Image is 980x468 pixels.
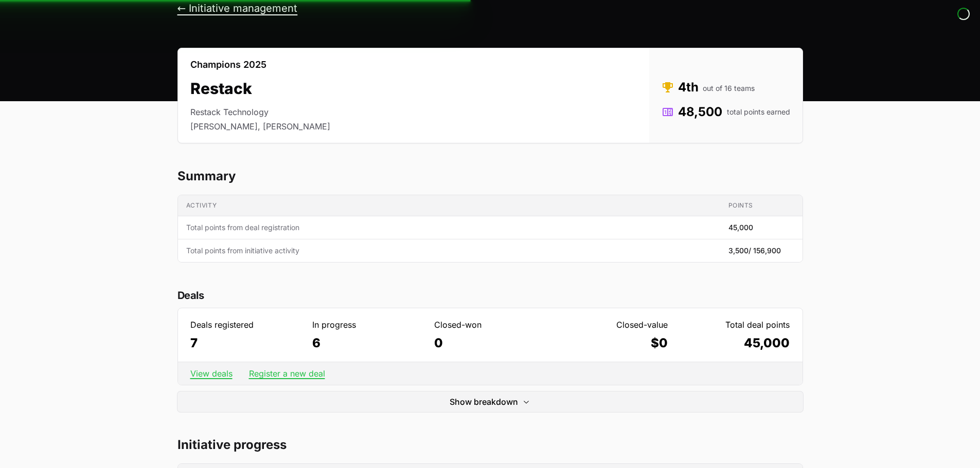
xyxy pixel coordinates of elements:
[434,319,546,331] dt: Closed-won
[249,368,325,379] a: Register a new deal
[177,287,803,412] section: Deal statistics
[312,319,424,331] dt: In progress
[556,335,668,351] dd: $0
[190,368,233,379] a: View deals
[749,246,781,255] span: / 156,900
[728,222,753,233] span: 45,000
[678,335,790,351] dd: 45,000
[186,246,712,256] span: Total points from initiative activity
[312,335,424,351] dd: 6
[556,319,668,331] dt: Closed-value
[522,398,530,406] svg: Expand/Collapse
[720,195,803,216] th: Points
[434,335,546,351] dd: 0
[678,319,790,331] dt: Total deal points
[662,79,790,96] dd: 4th
[727,107,790,117] span: total points earned
[190,335,302,351] dd: 7
[177,391,803,412] button: Show breakdownExpand/Collapse
[178,195,720,216] th: Activity
[177,48,803,143] section: Restack's details
[177,168,803,184] h2: Summary
[190,79,330,98] h2: Restack
[190,319,302,331] dt: Deals registered
[177,287,803,304] h2: Deals
[186,222,712,233] span: Total points from deal registration
[728,246,781,256] span: 3,500
[177,437,803,453] h2: Initiative progress
[177,2,298,15] button: ← Initiative management
[190,59,330,71] p: Champions 2025
[703,83,755,93] span: out of 16 teams
[190,106,330,118] li: Restack Technology
[662,104,790,120] dd: 48,500
[450,396,518,408] span: Show breakdown
[177,168,803,263] section: Restack's progress summary
[190,120,330,133] li: [PERSON_NAME], [PERSON_NAME]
